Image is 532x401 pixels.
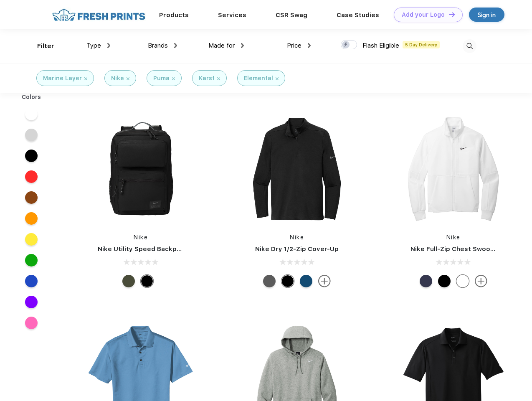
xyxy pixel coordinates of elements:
img: filter_cancel.svg [172,77,175,80]
a: Sign in [469,8,504,22]
div: Midnight Navy [420,275,432,287]
div: Marine Layer [43,74,82,83]
img: filter_cancel.svg [127,77,129,80]
span: Made for [208,42,235,49]
a: Nike [134,234,148,241]
div: Black Heather [263,275,276,287]
img: filter_cancel.svg [217,77,220,80]
span: Brands [148,42,168,49]
img: func=resize&h=266 [241,114,352,225]
img: fo%20logo%202.webp [50,8,148,22]
div: Black [438,275,451,287]
div: Black [281,275,294,287]
a: CSR Swag [276,11,307,19]
img: dropdown.png [241,43,244,48]
div: Nike [111,74,124,83]
div: Colors [15,93,48,102]
span: Flash Eligible [362,42,399,49]
div: Cargo Khaki [122,275,135,287]
span: 5 Day Delivery [403,41,440,48]
span: Type [86,42,101,49]
div: White [456,275,469,287]
a: Products [159,11,189,19]
div: Puma [153,74,170,83]
a: Nike Full-Zip Chest Swoosh Jacket [410,245,522,253]
a: Services [218,11,246,19]
img: filter_cancel.svg [276,77,279,80]
div: Black [141,275,153,287]
div: Gym Blue [300,275,312,287]
a: Nike Dry 1/2-Zip Cover-Up [255,245,339,253]
img: filter_cancel.svg [84,77,87,80]
div: Karst [199,74,215,83]
img: more.svg [318,275,331,287]
span: Price [287,42,301,49]
div: Elemental [244,74,273,83]
a: Nike [290,234,304,241]
div: Add your Logo [402,11,445,18]
div: Sign in [478,10,496,20]
img: dropdown.png [107,43,110,48]
img: desktop_search.svg [463,39,476,53]
div: Filter [37,41,54,51]
img: more.svg [475,275,487,287]
img: DT [449,12,455,17]
img: func=resize&h=266 [398,114,509,225]
img: dropdown.png [308,43,311,48]
a: Nike Utility Speed Backpack [98,245,188,253]
img: dropdown.png [174,43,177,48]
a: Nike [446,234,461,241]
img: func=resize&h=266 [85,114,196,225]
